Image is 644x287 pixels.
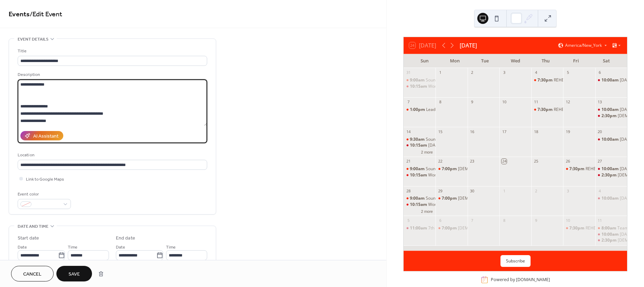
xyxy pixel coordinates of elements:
div: Worship Experience @ THE HARBORSIDE [428,172,507,178]
div: Sound Check-Praise Team [426,77,476,83]
div: 12 [565,99,570,105]
span: Date [116,244,125,251]
div: Evangelism @ Doctors Comm Rehab [595,172,627,178]
div: 8 [502,218,507,223]
div: Powered by [491,277,550,283]
div: 7 [470,218,475,223]
div: 4 [597,188,602,193]
div: [DATE] Worship Experience [428,142,481,148]
div: 29 [438,188,443,193]
span: 11:00am [410,225,428,231]
div: REHEARSAL-Women's Choir [531,77,563,83]
div: AI Assistant [33,133,58,140]
span: 7:30pm [537,77,554,83]
button: Cancel [11,266,54,281]
div: Soundcheck / REHEARAL Praise team [426,166,497,172]
div: 6 [597,70,602,75]
span: 10:15am [410,84,428,89]
div: 3 [565,188,570,193]
span: Link to Google Maps [26,176,64,183]
div: Event color [18,191,70,198]
div: Title [18,47,206,55]
div: 21 [406,159,411,164]
span: Time [68,244,77,251]
div: Soundcheck / REHEARAL Praise team [404,166,435,172]
div: Saturday Morning Prayer [595,107,627,113]
span: Time [166,244,176,251]
div: Sound Check-Praise Team [404,77,435,83]
div: 10 [565,218,570,223]
div: 4 [533,70,539,75]
span: Event details [18,36,48,43]
span: 1:00pm [410,107,426,113]
div: Wed [500,54,531,68]
div: Fri [561,54,591,68]
div: 7th Church Anniversary Banquet [404,225,435,231]
span: 10:15am [410,202,428,208]
div: Sun [409,54,440,68]
div: 9 [470,99,475,105]
div: 9 [533,218,539,223]
span: Date [18,244,27,251]
div: Sound Check- Women's Choir [426,137,482,142]
a: [DOMAIN_NAME] [516,277,550,283]
div: REHEARSAL- Praise Team (service for 9/28) [563,166,595,172]
div: Tue [470,54,500,68]
button: Subscribe [500,255,531,267]
span: Save [68,271,80,278]
div: Saturday Morning Prayer [595,195,627,201]
div: 15 [438,129,443,134]
div: Team Victory Susan G Komen More Than Pink Walk [595,225,627,231]
div: Bible Study [435,195,467,201]
div: 28 [406,188,411,193]
div: 6 [438,218,443,223]
div: 31 [406,70,411,75]
button: 2 more [418,208,435,214]
span: Cancel [23,271,42,278]
a: Events [9,8,30,21]
div: Start date [18,235,39,242]
div: REHEARSAL-Praise Team [586,225,634,231]
span: 8:00am [601,225,617,231]
span: 10:00am [601,107,620,113]
div: REHEARSAL- Women’s Choir [531,107,563,113]
span: 9:00am [410,77,426,83]
div: REHEARSAL-Praise Team [563,225,595,231]
span: 2:30pm [601,113,618,119]
div: 7 [406,99,411,105]
div: Worship Experience @ THE HARBORSIDE [404,172,435,178]
div: 10 [502,99,507,105]
span: 9:00am [410,195,426,201]
div: 7th [DEMOGRAPHIC_DATA] Anniversary Banquet [428,225,523,231]
div: REHEARSAL-Women's Choir [554,77,607,83]
div: 1 [502,188,507,193]
div: Evangelism @ Larkin Chase in Bowie, MD [595,237,627,243]
div: Sound Check- Women's Choir [404,137,435,142]
span: 10:00am [601,137,620,142]
div: 27 [597,159,602,164]
span: 2:30pm [601,172,618,178]
div: 24 [502,159,507,164]
div: Saturday Morning Prayer [595,77,627,83]
div: Soundcheck & REHEARSAL [426,195,477,201]
div: 8 [438,99,443,105]
div: 17 [502,129,507,134]
div: 16 [470,129,475,134]
div: [DEMOGRAPHIC_DATA] Study [458,225,515,231]
div: 23 [470,159,475,164]
button: Save [56,266,92,281]
div: 14 [406,129,411,134]
span: 10:00am [601,195,620,201]
div: 2 [533,188,539,193]
span: 9:30am [410,137,426,142]
div: Description [18,71,206,78]
div: Worship Experience @ THE HARBORSIDE [428,202,507,208]
div: Location [18,151,206,159]
div: Leadership Lunch- Meeting [426,107,478,113]
span: 9:00am [410,166,426,172]
div: Evangelism @ Larkin Chase in Bowie, MD [595,113,627,119]
div: Thu [531,54,561,68]
span: America/New_York [565,43,602,47]
span: 7:00pm [442,166,458,172]
div: 5 [565,70,570,75]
